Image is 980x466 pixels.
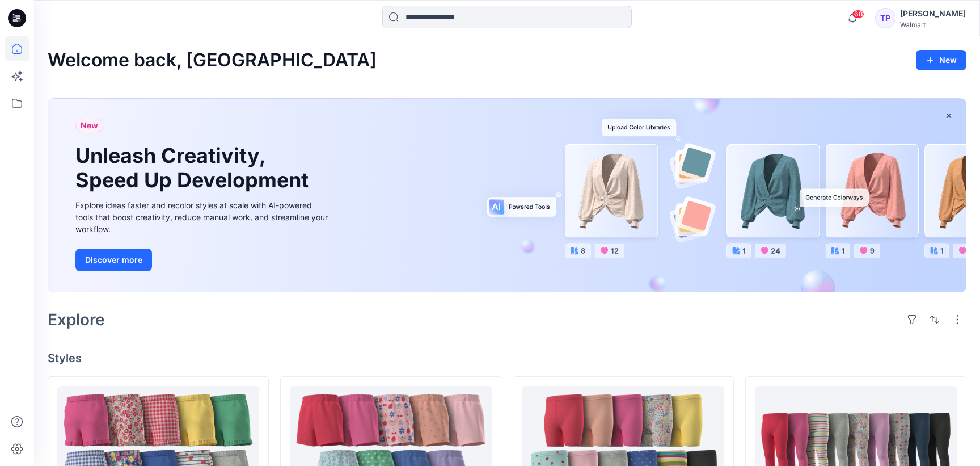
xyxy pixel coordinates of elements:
button: New [916,50,966,70]
h2: Explore [48,310,105,329]
span: 68 [852,10,864,19]
div: [PERSON_NAME] [900,7,966,20]
button: Discover more [75,249,152,271]
a: Discover more [75,249,331,271]
div: TP [875,8,895,28]
h4: Styles [48,351,966,365]
span: New [81,119,98,132]
div: Walmart [900,20,966,29]
div: Explore ideas faster and recolor styles at scale with AI-powered tools that boost creativity, red... [75,199,331,235]
h2: Welcome back, [GEOGRAPHIC_DATA] [48,50,377,71]
h1: Unleash Creativity, Speed Up Development [75,144,314,192]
